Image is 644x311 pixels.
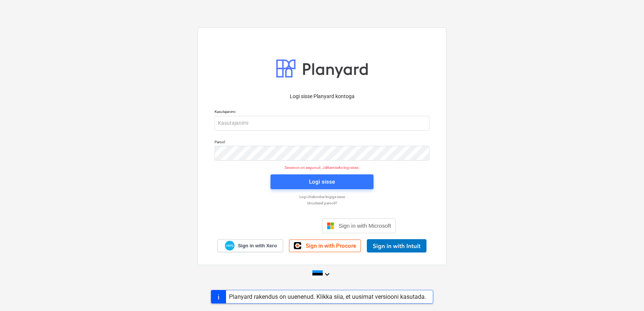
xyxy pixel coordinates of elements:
[229,293,426,300] div: Planyard rakendus on uuenenud. Klikka siia, et uusimat versiooni kasutada.
[306,243,356,249] span: Sign in with Procore
[339,223,391,229] span: Sign in with Microsoft
[607,275,644,311] iframe: Chat Widget
[215,140,429,146] p: Parool
[211,194,433,199] a: Logi ühekordse lingiga sisse
[289,240,361,252] a: Sign in with Procore
[327,222,334,230] img: Microsoft logo
[270,174,374,189] button: Logi sisse
[238,243,277,249] span: Sign in with Xero
[215,109,429,116] p: Kasutajanimi
[245,218,320,234] iframe: Sign in with Google Button
[210,165,434,170] p: Sessioon on aegunud. Jätkamiseks logi sisse.
[309,177,335,187] div: Logi sisse
[323,270,332,279] i: keyboard_arrow_down
[218,239,283,252] a: Sign in with Xero
[225,241,235,251] img: Xero logo
[215,116,429,131] input: Kasutajanimi
[211,201,433,205] a: Unustasid parooli?
[215,93,429,100] p: Logi sisse Planyard kontoga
